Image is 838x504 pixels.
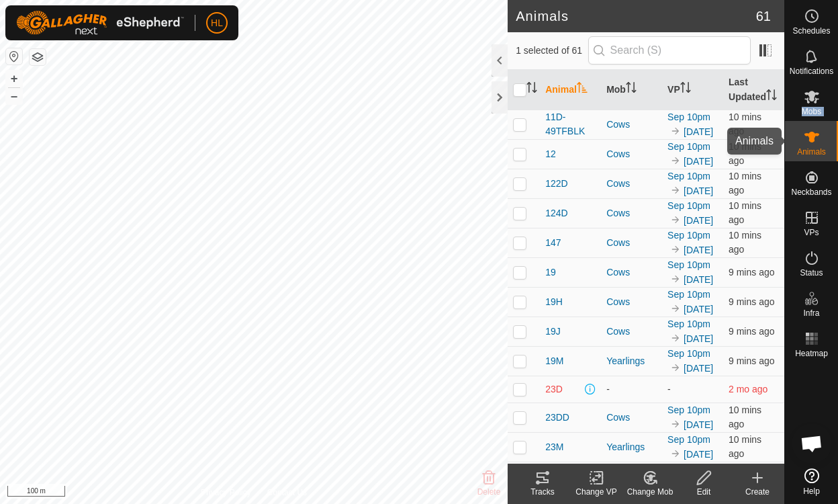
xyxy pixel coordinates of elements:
[684,185,713,196] a: [DATE]
[667,348,710,359] a: Sep 10pm
[667,200,710,211] a: Sep 10pm
[729,434,761,459] span: 11 Sept 2025, 2:34 pm
[684,304,713,314] a: [DATE]
[670,244,681,255] img: to
[684,363,713,374] a: [DATE]
[16,11,184,35] img: Gallagher Logo
[6,48,22,65] button: Reset Map
[6,88,22,104] button: –
[667,112,710,122] a: Sep 10pm
[606,440,657,454] div: Yearlings
[545,325,561,339] span: 19J
[626,84,637,95] p-sorticon: Activate to sort
[667,259,710,270] a: Sep 10pm
[729,267,774,278] span: 11 Sept 2025, 2:35 pm
[684,274,713,285] a: [DATE]
[601,70,662,110] th: Mob
[606,118,657,132] div: Cows
[606,354,657,368] div: Yearlings
[623,486,677,498] div: Change Mob
[606,206,657,220] div: Cows
[606,295,657,309] div: Cows
[545,382,563,396] span: 23D
[577,84,588,95] p-sorticon: Activate to sort
[684,419,713,430] a: [DATE]
[545,295,563,309] span: 19H
[606,177,657,191] div: Cows
[545,411,569,425] span: 23DD
[670,362,681,373] img: to
[526,84,537,95] p-sorticon: Activate to sort
[516,44,588,58] span: 1 selected of 61
[792,423,832,464] div: Open chat
[667,434,710,445] a: Sep 10pm
[606,236,657,250] div: Cows
[30,49,46,65] button: Map Layers
[606,325,657,339] div: Cows
[677,486,731,498] div: Edit
[729,296,774,307] span: 11 Sept 2025, 2:35 pm
[684,449,713,460] a: [DATE]
[516,8,756,24] h2: Animals
[670,274,681,284] img: to
[6,71,22,87] button: +
[790,67,833,75] span: Notifications
[684,245,713,255] a: [DATE]
[545,236,561,250] span: 147
[545,265,556,280] span: 19
[670,333,681,343] img: to
[606,147,657,161] div: Cows
[667,171,710,181] a: Sep 10pm
[670,303,681,314] img: to
[729,326,774,337] span: 11 Sept 2025, 2:35 pm
[667,319,710,329] a: Sep 10pm
[670,419,681,429] img: to
[795,349,828,358] span: Heatmap
[606,411,657,425] div: Cows
[729,141,761,166] span: 11 Sept 2025, 2:34 pm
[667,464,710,474] a: Sep 10pm
[803,309,819,317] span: Infra
[588,36,751,65] input: Search (S)
[684,156,713,167] a: [DATE]
[211,16,223,30] span: HL
[545,147,556,161] span: 12
[667,141,710,152] a: Sep 10pm
[731,486,784,498] div: Create
[791,188,831,196] span: Neckbands
[766,91,777,102] p-sorticon: Activate to sort
[803,487,820,495] span: Help
[667,289,710,300] a: Sep 10pm
[670,126,681,136] img: to
[729,200,761,225] span: 11 Sept 2025, 2:34 pm
[729,405,761,429] span: 11 Sept 2025, 2:34 pm
[723,70,784,110] th: Last Updated
[800,269,823,277] span: Status
[797,148,826,156] span: Animals
[545,440,563,454] span: 23M
[545,177,567,191] span: 122D
[606,382,657,396] div: -
[684,215,713,226] a: [DATE]
[792,27,830,35] span: Schedules
[670,448,681,459] img: to
[201,487,251,499] a: Privacy Policy
[729,171,761,196] span: 11 Sept 2025, 2:34 pm
[804,228,819,237] span: VPs
[729,355,774,366] span: 11 Sept 2025, 2:35 pm
[729,384,767,394] span: 28 June 2025, 12:04 pm
[667,405,710,415] a: Sep 10pm
[670,185,681,196] img: to
[545,110,596,138] span: 11D-49TFBLK
[545,206,567,220] span: 124D
[662,70,723,110] th: VP
[680,84,691,95] p-sorticon: Activate to sort
[540,70,601,110] th: Animal
[545,354,563,368] span: 19M
[670,214,681,225] img: to
[802,108,821,116] span: Mobs
[684,333,713,344] a: [DATE]
[267,487,307,499] a: Contact Us
[516,486,569,498] div: Tracks
[729,230,761,255] span: 11 Sept 2025, 2:35 pm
